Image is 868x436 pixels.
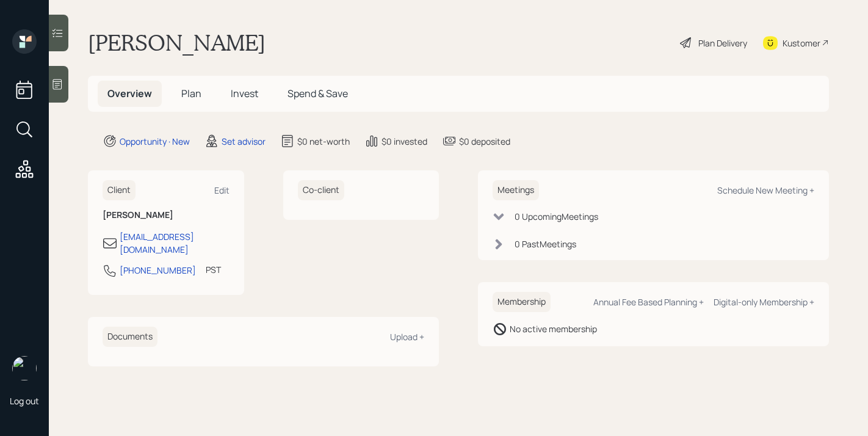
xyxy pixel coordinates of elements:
div: Upload + [390,331,424,343]
div: [EMAIL_ADDRESS][DOMAIN_NAME] [120,230,230,256]
h6: [PERSON_NAME] [103,210,230,220]
div: Schedule New Meeting + [717,184,814,196]
span: Invest [231,87,258,100]
h6: Meetings [493,180,539,200]
span: Plan [181,87,201,100]
div: 0 Past Meeting s [515,238,576,250]
div: Opportunity · New [120,135,190,148]
img: aleksandra-headshot.png [12,356,37,380]
div: Kustomer [783,37,820,49]
div: $0 net-worth [297,135,350,148]
h6: Client [103,180,136,200]
h1: [PERSON_NAME] [88,29,266,56]
div: Log out [10,395,39,407]
div: Annual Fee Based Planning + [593,296,704,308]
div: Edit [214,184,230,196]
span: Spend & Save [288,87,348,100]
span: Overview [107,87,152,100]
div: 0 Upcoming Meeting s [515,210,598,223]
div: Plan Delivery [698,37,747,49]
div: PST [206,263,221,276]
h6: Documents [103,327,157,347]
div: Set advisor [222,135,266,148]
div: $0 invested [382,135,427,148]
div: [PHONE_NUMBER] [120,264,196,277]
h6: Co-client [298,180,344,200]
h6: Membership [493,292,551,312]
div: $0 deposited [459,135,510,148]
div: Digital-only Membership + [714,296,814,308]
div: No active membership [510,322,597,335]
